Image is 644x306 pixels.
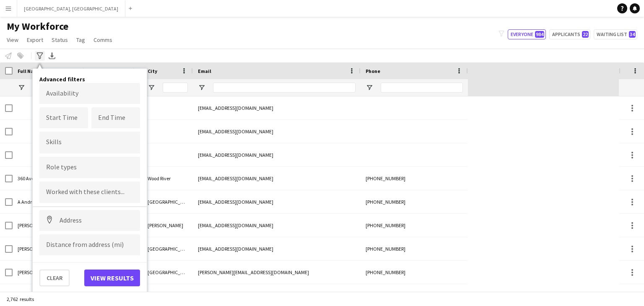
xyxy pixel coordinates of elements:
[39,75,140,83] h4: Advanced filters
[366,68,380,74] span: Phone
[18,175,34,182] span: 360 Ave
[39,270,70,286] button: Clear
[535,31,544,38] span: 984
[18,222,53,228] span: [PERSON_NAME]
[193,261,361,284] div: [PERSON_NAME][EMAIL_ADDRESS][DOMAIN_NAME]
[193,120,361,143] div: [EMAIL_ADDRESS][DOMAIN_NAME]
[193,167,361,190] div: [EMAIL_ADDRESS][DOMAIN_NAME]
[90,34,116,45] a: Comms
[35,51,45,61] app-action-btn: Advanced filters
[143,167,193,190] div: Wood River
[18,68,41,74] span: Full Name
[143,214,193,237] div: [PERSON_NAME]
[163,83,188,93] input: City Filter Input
[46,139,133,146] input: Type to search skills...
[629,31,636,38] span: 34
[46,164,133,171] input: Type to search role types...
[381,83,463,93] input: Phone Filter Input
[7,36,18,44] span: View
[143,237,193,260] div: [GEOGRAPHIC_DATA]
[193,214,361,237] div: [EMAIL_ADDRESS][DOMAIN_NAME]
[193,143,361,166] div: [EMAIL_ADDRESS][DOMAIN_NAME]
[47,51,57,61] app-action-btn: Export XLSX
[148,68,157,74] span: City
[93,36,112,44] span: Comms
[18,199,70,205] span: A Andri [PERSON_NAME]
[366,84,373,91] button: Open Filter Menu
[213,83,356,93] input: Email Filter Input
[143,261,193,284] div: [GEOGRAPHIC_DATA]
[46,189,133,196] input: Type to search clients...
[48,34,71,45] a: Status
[3,34,22,45] a: View
[7,20,68,33] span: My Workforce
[18,246,53,252] span: [PERSON_NAME]
[84,270,140,286] button: View results
[73,34,88,45] a: Tag
[361,214,468,237] div: [PHONE_NUMBER]
[193,96,361,119] div: [EMAIL_ADDRESS][DOMAIN_NAME]
[148,84,155,91] button: Open Filter Menu
[508,29,546,39] button: Everyone984
[361,167,468,190] div: [PHONE_NUMBER]
[198,84,205,91] button: Open Filter Menu
[594,29,637,39] button: Waiting list34
[198,68,211,74] span: Email
[361,261,468,284] div: [PHONE_NUMBER]
[17,0,125,17] button: [GEOGRAPHIC_DATA], [GEOGRAPHIC_DATA]
[193,237,361,260] div: [EMAIL_ADDRESS][DOMAIN_NAME]
[143,190,193,213] div: [GEOGRAPHIC_DATA]
[361,190,468,213] div: [PHONE_NUMBER]
[361,237,468,260] div: [PHONE_NUMBER]
[52,36,68,44] span: Status
[582,31,589,38] span: 22
[27,36,43,44] span: Export
[76,36,85,44] span: Tag
[193,190,361,213] div: [EMAIL_ADDRESS][DOMAIN_NAME]
[549,29,590,39] button: Applicants22
[18,84,25,91] button: Open Filter Menu
[18,269,53,275] span: [PERSON_NAME]
[23,34,47,45] a: Export
[97,68,114,74] span: Status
